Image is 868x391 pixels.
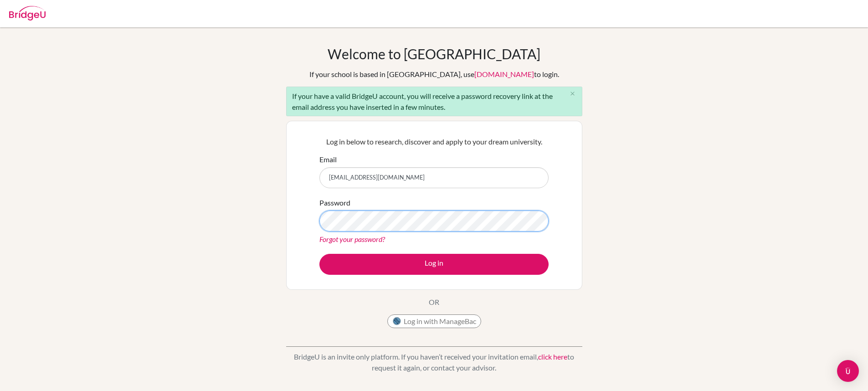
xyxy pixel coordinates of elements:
[9,6,46,21] img: Bridge-U
[319,235,385,243] a: Forgot your password?
[309,69,559,80] div: If your school is based in [GEOGRAPHIC_DATA], use to login.
[319,254,549,275] button: Log in
[387,314,481,328] button: Log in with ManageBac
[319,197,350,208] label: Password
[319,136,549,147] p: Log in below to research, discover and apply to your dream university.
[569,90,576,97] i: close
[286,87,582,116] div: If your have a valid BridgeU account, you will receive a password recovery link at the email addr...
[837,360,859,382] div: Open Intercom Messenger
[429,297,439,308] p: OR
[538,352,567,361] a: click here
[328,46,540,62] h1: Welcome to [GEOGRAPHIC_DATA]
[474,70,534,78] a: [DOMAIN_NAME]
[319,154,337,165] label: Email
[286,351,582,373] p: BridgeU is an invite only platform. If you haven’t received your invitation email, to request it ...
[564,87,582,101] button: Close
